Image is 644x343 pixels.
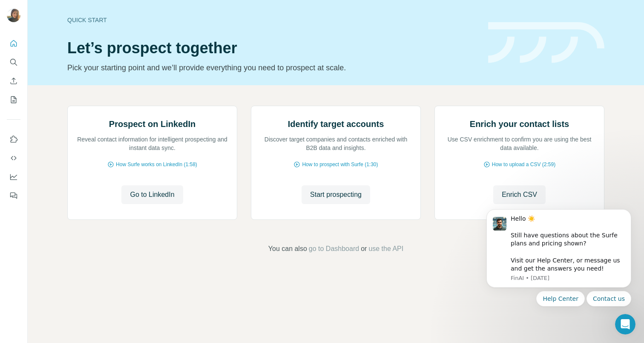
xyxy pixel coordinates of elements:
[492,161,555,168] span: How to upload a CSV (2:59)
[7,73,20,89] button: Enrich CSV
[7,92,20,107] button: My lists
[130,190,174,200] span: Go to LinkedIn
[7,36,20,51] button: Quick start
[121,185,183,204] button: Go to LinkedIn
[67,40,478,57] h1: Let’s prospect together
[488,22,604,63] img: banner
[7,132,20,147] button: Use Surfe on LinkedIn
[302,185,370,204] button: Start prospecting
[7,150,20,166] button: Use Surfe API
[288,118,384,130] h2: Identify target accounts
[474,181,644,320] iframe: Intercom notifications message
[76,135,228,152] p: Reveal contact information for intelligent prospecting and instant data sync.
[309,244,359,254] button: go to Dashboard
[310,190,362,200] span: Start prospecting
[7,188,20,203] button: Feedback
[67,16,478,24] div: Quick start
[109,118,195,130] h2: Prospect on LinkedIn
[116,161,197,168] span: How Surfe works on LinkedIn (1:58)
[368,244,403,254] button: use the API
[7,9,20,22] img: Avatar
[260,135,412,152] p: Discover target companies and contacts enriched with B2B data and insights.
[268,244,307,254] span: You can also
[302,161,378,168] span: How to prospect with Surfe (1:30)
[470,118,569,130] h2: Enrich your contact lists
[443,135,595,152] p: Use CSV enrichment to confirm you are using the best data available.
[7,55,20,70] button: Search
[67,62,478,74] p: Pick your starting point and we’ll provide everything you need to prospect at scale.
[361,244,367,254] span: or
[7,169,20,184] button: Dashboard
[615,314,635,334] iframe: Intercom live chat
